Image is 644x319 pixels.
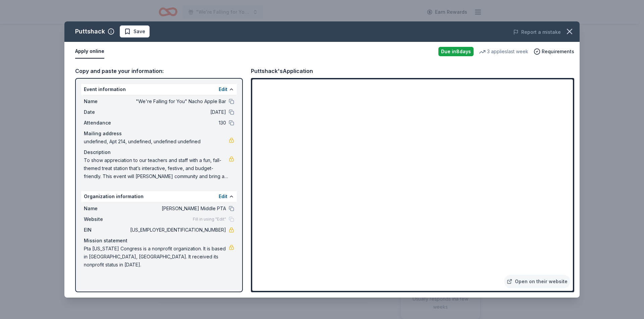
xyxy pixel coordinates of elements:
[479,48,528,56] div: 3 applies last week
[75,45,104,59] button: Apply online
[219,192,227,201] button: Edit
[129,226,226,234] span: [US_EMPLOYER_IDENTIFICATION_NUMBER]
[193,217,226,222] span: Fill in using "Edit"
[534,48,574,56] button: Requirements
[75,67,243,75] div: Copy and paste your information:
[84,226,129,234] span: EIN
[81,84,237,95] div: Event information
[129,108,226,116] span: [DATE]
[129,205,226,213] span: [PERSON_NAME] Middle PTA
[84,237,234,245] div: Mission statement
[84,130,234,138] div: Mailing address
[129,97,226,105] span: "We're Falling for You" Nacho Apple Bar
[133,27,145,35] span: Save
[75,26,105,37] div: Puttshack
[84,119,129,127] span: Attendance
[542,48,574,56] span: Requirements
[513,28,561,36] button: Report a mistake
[219,85,227,93] button: Edit
[129,119,226,127] span: 130
[504,275,570,288] a: Open on their website
[84,148,234,156] div: Description
[84,245,229,269] span: Pta [US_STATE] Congress is a nonprofit organization. It is based in [GEOGRAPHIC_DATA], [GEOGRAPHI...
[438,47,474,56] div: Due in 8 days
[81,191,237,202] div: Organization information
[84,108,129,116] span: Date
[120,25,150,37] button: Save
[84,138,229,146] span: undefined, Apt 214, undefined, undefined undefined
[84,156,229,180] span: To show appreciation to our teachers and staff with a fun, fall-themed treat station that’s inter...
[84,97,129,105] span: Name
[84,205,129,213] span: Name
[251,67,313,75] div: Puttshack's Application
[84,215,129,223] span: Website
